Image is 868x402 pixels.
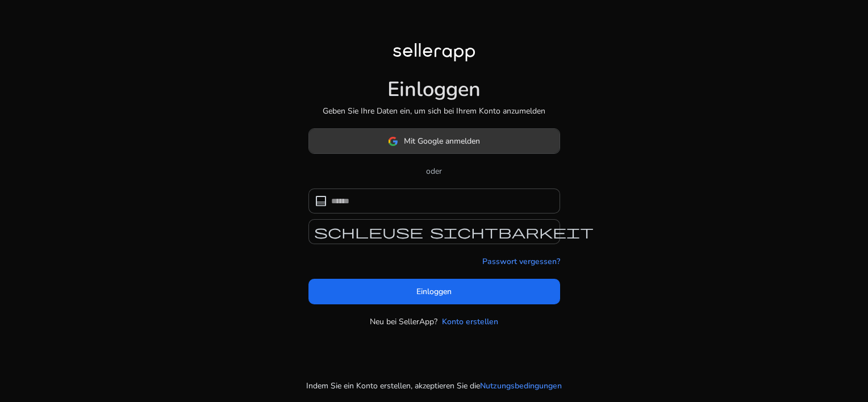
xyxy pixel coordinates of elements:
span: Schleuse [314,225,423,238]
button: Einloggen [308,279,560,304]
button: Mit Google anmelden [308,128,560,154]
span: Einloggen [416,286,452,298]
a: Nutzungsbedingungen [480,380,562,392]
p: Neu bei SellerApp? [370,316,437,328]
p: oder [308,165,560,177]
p: Geben Sie Ihre Daten ein, um sich bei Ihrem Konto anzumelden [323,105,545,117]
a: Konto erstellen [442,316,498,328]
span: Mit Google anmelden [404,135,480,147]
span: Sichtbarkeit [430,225,594,238]
h1: Einloggen [387,77,481,102]
span: Post [314,194,328,208]
a: Passwort vergessen? [482,256,560,267]
img: google-logo.svg [388,136,398,146]
font: Indem Sie ein Konto erstellen, akzeptieren Sie die [306,380,480,391]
